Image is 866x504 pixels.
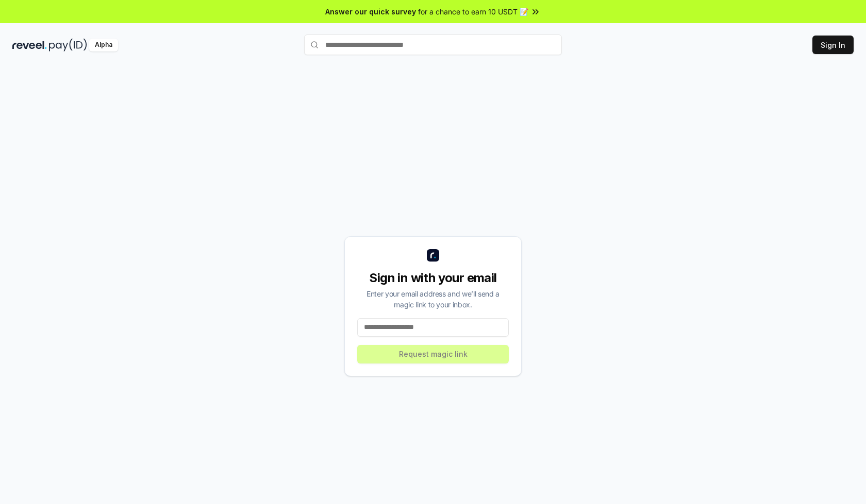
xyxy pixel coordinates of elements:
[357,288,509,310] div: Enter your email address and we’ll send a magic link to your inbox.
[357,270,509,286] div: Sign in with your email
[812,36,854,54] button: Sign In
[325,6,416,17] span: Answer our quick survey
[89,39,118,51] div: Alpha
[49,39,87,51] img: pay_id
[418,6,528,17] span: for a chance to earn 10 USDT 📝
[427,249,439,262] img: logo_small
[12,39,47,51] img: reveel_dark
